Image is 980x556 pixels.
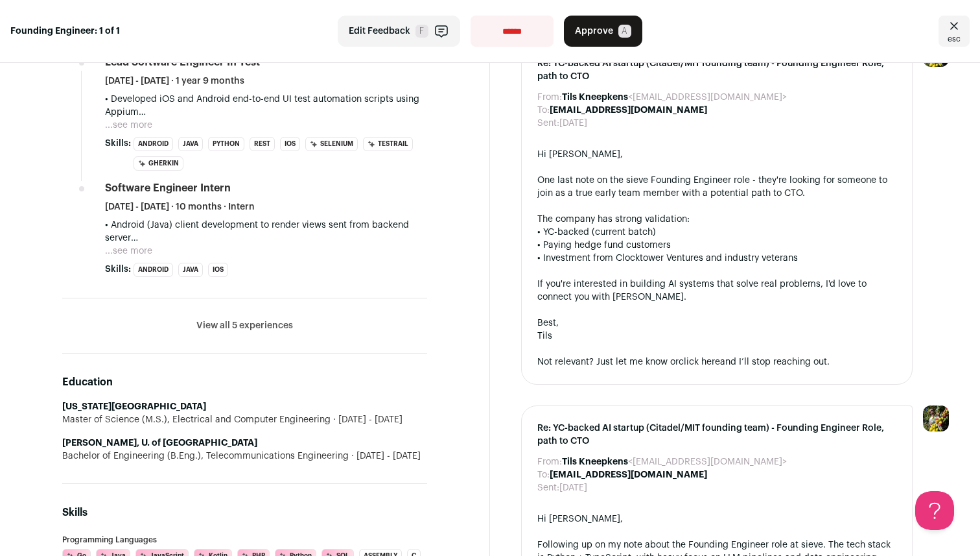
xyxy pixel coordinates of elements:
span: [DATE] - [DATE] · 10 months · Intern [105,200,255,213]
dt: From: [537,455,562,468]
dt: From: [537,91,562,104]
li: iOS [280,137,300,151]
h3: Programming Languages [62,536,427,544]
span: [DATE] - [DATE] · 1 year 9 months [105,75,244,88]
li: Selenium [305,137,358,151]
dt: To: [537,468,550,481]
span: Edit Feedback [349,25,410,38]
button: Edit Feedback F [338,16,460,47]
span: F [415,25,428,38]
a: Close [939,16,970,47]
h2: Education [62,374,427,390]
li: Android [134,137,173,151]
span: esc [948,34,961,44]
li: Android [134,263,173,277]
iframe: Help Scout Beacon - Open [915,491,954,530]
span: Re: YC-backed AI startup (Citadel/MIT founding team) - Founding Engineer Role, path to CTO [537,422,896,448]
dt: Sent: [537,117,559,130]
button: View all 5 experiences [196,319,293,332]
li: Python [208,137,244,151]
p: • Developed iOS and Android end-to-end UI test automation scripts using Appium [105,93,427,119]
dd: [DATE] [559,117,587,130]
span: Skills: [105,263,131,276]
dd: [DATE] [559,481,587,494]
button: Approve A [564,16,642,47]
span: [DATE] - [DATE] [331,413,402,426]
li: Gherkin [134,156,183,171]
li: Java [178,263,203,277]
dt: To: [537,104,550,117]
h2: Skills [62,505,427,520]
button: ...see more [105,245,152,258]
strong: Founding Engineer: 1 of 1 [10,25,120,38]
div: Software Engineer Intern [105,181,231,195]
div: Master of Science (M.S.), Electrical and Computer Engineering [62,413,427,426]
b: Tils Kneepkens [562,457,628,466]
p: • Android (Java) client development to render views sent from backend server [105,219,427,245]
strong: [PERSON_NAME], U. of [GEOGRAPHIC_DATA] [62,439,257,448]
b: Tils Kneepkens [562,93,628,102]
b: [EMAIL_ADDRESS][DOMAIN_NAME] [550,470,707,479]
span: Approve [575,25,613,38]
img: 6689865-medium_jpg [923,405,949,431]
span: A [618,25,631,38]
button: ...see more [105,119,152,132]
span: Re: YC-backed AI startup (Citadel/MIT founding team) - Founding Engineer Role, path to CTO [537,57,896,83]
div: Hi [PERSON_NAME], One last note on the sieve Founding Engineer role - they're looking for someone... [537,148,896,369]
span: Skills: [105,137,131,150]
dt: Sent: [537,481,559,494]
a: click here [679,357,720,367]
dd: <[EMAIL_ADDRESS][DOMAIN_NAME]> [562,91,787,104]
div: Bachelor of Engineering (B.Eng.), Telecommunications Engineering [62,450,427,463]
b: [EMAIL_ADDRESS][DOMAIN_NAME] [550,106,707,115]
li: TestRail [363,137,413,151]
strong: [US_STATE][GEOGRAPHIC_DATA] [62,402,206,411]
li: iOS [208,263,228,277]
dd: <[EMAIL_ADDRESS][DOMAIN_NAME]> [562,455,787,468]
li: REST [250,137,275,151]
span: [DATE] - [DATE] [349,450,421,463]
li: Java [178,137,203,151]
